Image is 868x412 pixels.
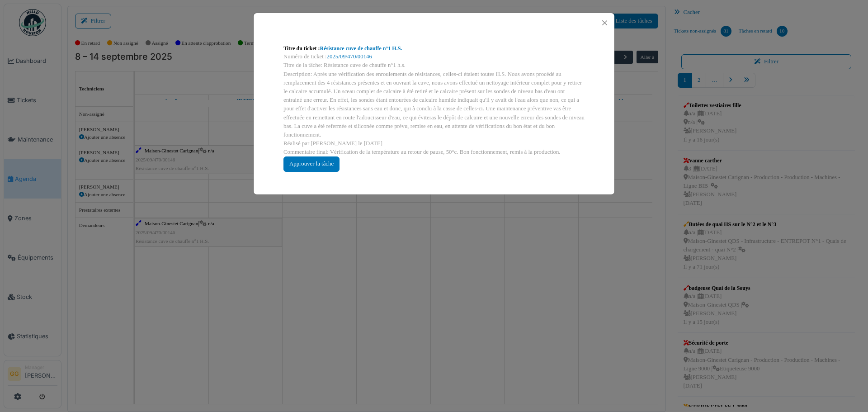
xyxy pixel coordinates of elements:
div: Titre du ticket : [283,44,585,52]
button: Close [599,17,611,29]
div: Numéro de ticket : [283,52,585,61]
a: Résistance cuve de chauffe n°1 H.S. [320,45,402,52]
div: Réalisé par [PERSON_NAME] le [DATE] [283,139,585,148]
div: Description: Après une vérification des enroulements de résistances, celles-ci étaient toutes H.S... [283,70,585,140]
div: Commentaire final: Vérification de la température au retour de pause, 50°c. Bon fonctionnement, r... [283,148,585,156]
a: 2025/09/470/00146 [327,53,372,60]
div: Titre de la tâche: Résistance cuve de chauffe n°1 h.s. [283,61,585,70]
div: Approuver la tâche [283,156,340,171]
